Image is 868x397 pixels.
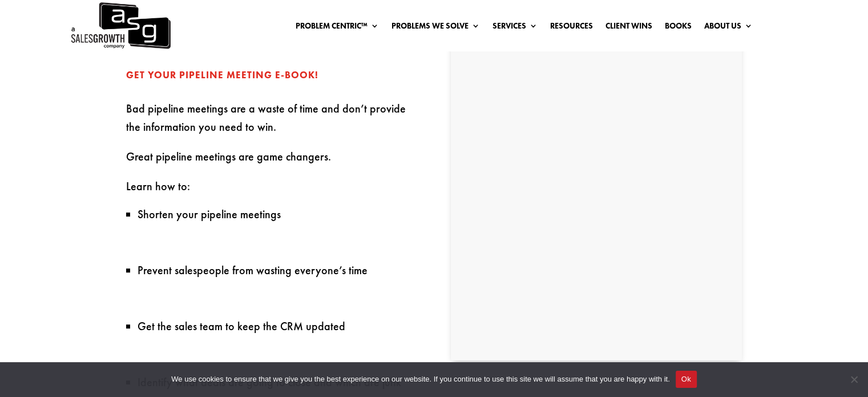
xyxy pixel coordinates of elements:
a: Problem Centric™ [296,22,379,34]
button: Ok [676,371,697,388]
li: Get the sales team to keep the CRM updated [138,319,417,334]
li: Shorten your pipeline meetings [138,207,417,222]
span: No [848,374,859,385]
a: Client Wins [605,22,652,34]
a: Problems We Solve [391,22,480,34]
a: About Us [704,22,753,34]
a: Books [665,22,692,34]
iframe: Form 0 [475,5,717,342]
p: Bad pipeline meetings are a waste of time and don’t provide the information you need to win. [126,99,417,147]
a: Resources [550,22,593,34]
a: Services [492,22,538,34]
li: Prevent salespeople from wasting everyone’s time [138,263,417,278]
p: Get your pipeline meeting e-book! [126,69,417,82]
p: Learn how to: [126,177,417,207]
span: We use cookies to ensure that we give you the best experience on our website. If you continue to ... [171,374,669,385]
p: Great pipeline meetings are game changers. [126,147,417,177]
